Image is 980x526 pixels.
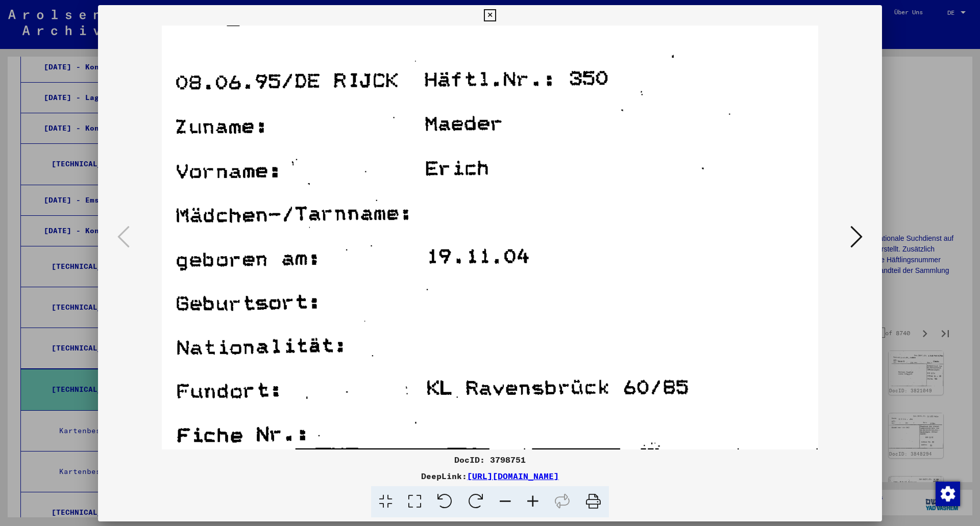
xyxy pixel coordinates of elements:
[467,471,559,481] a: [URL][DOMAIN_NAME]
[133,26,847,449] img: 8bFMlsAAAAGSURBVAMAvEZr+zm38sYAAAAASUVORK5CYII=
[98,470,882,482] div: DeepLink:
[936,482,960,506] img: Zustimmung ändern
[935,481,960,506] div: Zustimmung ändern
[98,454,882,466] div: DocID: 3798751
